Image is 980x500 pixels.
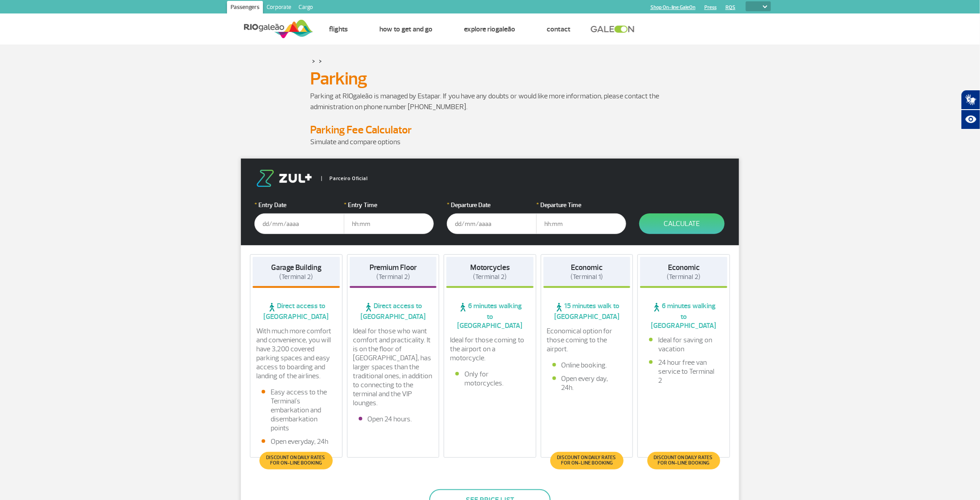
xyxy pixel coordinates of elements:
span: 6 minutes walking to [GEOGRAPHIC_DATA] [640,301,727,330]
li: Easy access to the Terminal's embarkation and disembarkation points [262,388,331,433]
span: Discount on daily rates for on-line booking [264,455,328,466]
a: > [319,56,322,66]
strong: Economic [668,263,699,272]
a: Passengers [227,1,263,15]
label: Departure Date [447,200,537,210]
p: With much more comfort and convenience, you will have 3,200 covered parking spaces and easy acces... [256,327,336,381]
a: Flights [329,25,348,34]
li: 24 hour free van service to Terminal 2 [649,358,718,385]
input: dd/mm/aaaa [447,213,537,234]
a: How to get and go [379,25,432,34]
span: Parceiro Oficial [321,176,368,181]
label: Entry Date [254,200,344,210]
span: Direct access to [GEOGRAPHIC_DATA] [253,301,340,321]
span: 6 minutes walking to [GEOGRAPHIC_DATA] [446,301,534,330]
h4: Parking Fee Calculator [310,123,670,137]
span: (Terminal 2) [279,273,313,281]
li: Ideal for saving on vacation [649,336,718,354]
button: Abrir recursos assistivos. [961,110,980,129]
strong: Economic [571,263,603,272]
span: Discount on daily rates for on-line booking [652,455,716,466]
strong: Premium Floor [370,263,417,272]
a: Cargo [295,1,316,15]
label: Departure Time [536,200,626,210]
a: Contact [547,25,570,34]
button: Calculate [639,213,725,234]
strong: Garage Building [271,263,321,272]
strong: Motorcycles [470,263,510,272]
a: RQS [726,4,735,10]
span: Direct access to [GEOGRAPHIC_DATA] [350,301,437,321]
label: Entry Time [344,200,434,210]
p: Parking at RIOgaleão is managed by Estapar. If you have any doubts or would like more information... [310,91,670,112]
img: logo-zul.png [254,170,314,187]
li: Open 24 hours. [359,415,428,424]
a: Explore RIOgaleão [464,25,515,34]
li: Open everyday, 24h [262,437,331,446]
li: Open every day, 24h. [552,374,622,392]
button: Abrir tradutor de língua de sinais. [961,90,980,110]
span: (Terminal 2) [376,273,410,281]
span: Discount on daily rates for on-line booking [555,455,619,466]
a: Shop On-line GaleOn [650,4,695,10]
p: Economical option for those coming to the airport. [547,327,627,354]
input: hh:mm [536,213,626,234]
li: Only for motorcycles. [455,370,525,388]
a: > [312,56,315,66]
li: Online booking. [552,361,622,370]
div: Plugin de acessibilidade da Hand Talk. [961,90,980,129]
h1: Parking [310,71,670,86]
input: dd/mm/aaaa [254,213,344,234]
a: Corporate [263,1,295,15]
p: Simulate and compare options [310,137,670,147]
a: Press [704,4,717,10]
span: 15 minutes walk to [GEOGRAPHIC_DATA] [543,301,631,321]
span: (Terminal 2) [473,273,507,281]
span: (Terminal 1) [571,273,603,281]
span: (Terminal 2) [667,273,701,281]
p: Ideal for those coming to the airport on a motorcycle. [450,336,530,363]
input: hh:mm [344,213,434,234]
p: Ideal for those who want comfort and practicality. It is on the floor of [GEOGRAPHIC_DATA], has l... [353,327,433,407]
